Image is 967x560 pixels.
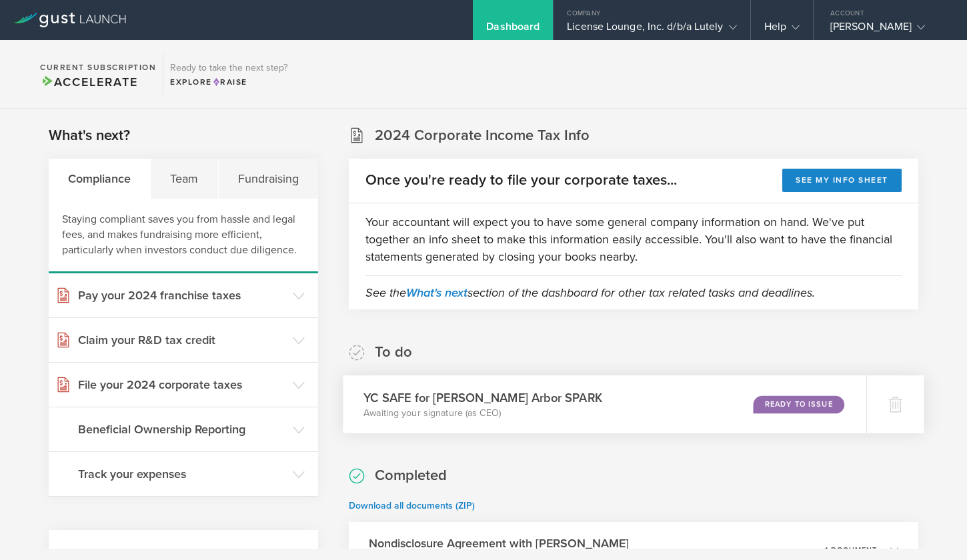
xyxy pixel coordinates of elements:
[782,169,902,192] button: See my info sheet
[343,375,866,433] div: YC SAFE for [PERSON_NAME] Arbor SPARKAwaiting your signature (as CEO)Ready to Issue
[49,199,318,273] div: Staying compliant saves you from hassle and legal fees, and makes fundraising more efficient, par...
[78,331,286,349] h3: Claim your R&D tax credit
[40,75,137,89] span: Accelerate
[349,500,475,511] a: Download all documents (ZIP)
[567,20,736,40] div: License Lounge, Inc. d/b/a Lutely
[363,389,602,407] h3: YC SAFE for [PERSON_NAME] Arbor SPARK
[170,63,287,73] h3: Ready to take the next step?
[49,159,151,199] div: Compliance
[363,406,602,419] p: Awaiting your signature (as CEO)
[365,285,815,300] em: See the section of the dashboard for other tax related tasks and deadlines.
[163,53,294,95] div: Ready to take the next step?ExploreRaise
[78,376,286,393] h3: File your 2024 corporate taxes
[49,126,130,145] h2: What's next?
[753,395,844,413] div: Ready to Issue
[369,535,629,552] h3: Nondisclosure Agreement with [PERSON_NAME]
[78,421,286,438] h3: Beneficial Ownership Reporting
[900,496,967,560] iframe: Chat Widget
[219,159,318,199] div: Fundraising
[78,465,286,483] h3: Track your expenses
[830,20,944,40] div: [PERSON_NAME]
[170,76,287,88] div: Explore
[406,285,467,300] a: What's next
[825,547,877,554] p: 1 document
[78,287,286,304] h3: Pay your 2024 franchise taxes
[40,63,156,71] h2: Current Subscription
[375,466,447,485] h2: Completed
[151,159,218,199] div: Team
[375,126,590,145] h2: 2024 Corporate Income Tax Info
[365,213,902,265] p: Your accountant will expect you to have some general company information on hand. We've put toget...
[212,77,247,87] span: Raise
[764,20,800,40] div: Help
[375,343,412,362] h2: To do
[365,171,677,190] h2: Once you're ready to file your corporate taxes...
[486,20,540,40] div: Dashboard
